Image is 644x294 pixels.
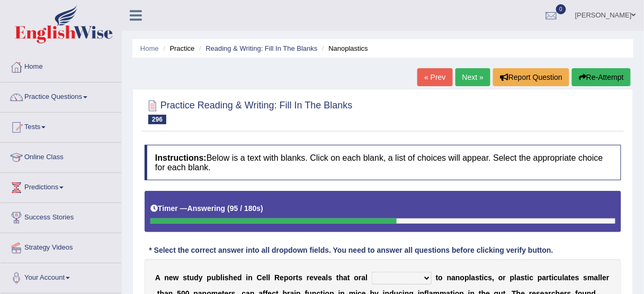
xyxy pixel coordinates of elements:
b: l [266,273,269,282]
b: h [339,273,344,282]
a: « Prev [417,68,452,86]
b: o [289,273,293,282]
b: o [498,273,503,282]
b: e [309,273,314,282]
h4: Below is a text with blanks. Click on each blank, a list of choices will appear. Select the appro... [145,145,621,180]
a: Home [1,52,121,79]
b: o [460,273,465,282]
b: n [447,273,452,282]
b: r [547,273,549,282]
b: t [549,273,552,282]
a: Reading & Writing: Fill In The Blanks [205,44,317,52]
li: Practice [160,43,194,53]
b: e [603,273,607,282]
b: ) [261,204,263,213]
h5: Timer — [150,205,263,213]
b: s [328,273,333,282]
b: r [307,273,309,282]
b: t [479,273,482,282]
b: l [365,273,368,282]
a: Home [140,44,159,52]
b: l [326,273,328,282]
a: Strategy Videos [1,233,121,260]
a: Your Account [1,263,121,290]
b: h [229,273,234,282]
b: a [565,273,569,282]
a: Success Stories [1,203,121,229]
button: Re-Attempt [572,68,631,86]
b: e [280,273,284,282]
b: i [527,273,530,282]
b: l [469,273,471,282]
b: t [525,273,527,282]
b: Instructions: [155,153,207,162]
b: t [347,273,350,282]
b: n [248,273,253,282]
b: i [246,273,248,282]
b: n [455,273,460,282]
b: a [517,273,521,282]
b: c [554,273,558,282]
b: s [575,273,579,282]
a: Next » [455,68,490,86]
b: s [584,273,588,282]
b: d [237,273,242,282]
b: n [164,273,169,282]
b: l [598,273,601,282]
b: s [476,273,480,282]
a: Predictions [1,173,121,199]
li: Nanoplastics [319,43,368,53]
div: * Select the correct answer into all dropdown fields. You need to answer all questions before cli... [145,245,558,256]
b: t [436,273,439,282]
b: e [571,273,575,282]
b: m [588,273,594,282]
b: u [558,273,562,282]
b: l [562,273,565,282]
b: l [269,273,271,282]
a: Tests [1,113,121,139]
b: l [515,273,517,282]
b: R [274,273,280,282]
b: u [211,273,216,282]
b: d [194,273,199,282]
b: a [343,273,347,282]
b: r [503,273,506,282]
b: s [488,273,493,282]
b: p [510,273,515,282]
b: l [601,273,603,282]
b: p [464,273,469,282]
b: v [314,273,318,282]
b: t [296,273,299,282]
b: c [530,273,534,282]
b: a [471,273,476,282]
b: a [362,273,366,282]
b: e [169,273,173,282]
b: a [451,273,455,282]
b: 95 / 180s [230,204,261,213]
b: t [336,273,339,282]
span: 296 [148,115,166,124]
button: Report Question [493,68,569,86]
b: r [359,273,361,282]
a: Online Class [1,143,121,169]
b: i [552,273,554,282]
b: e [233,273,237,282]
b: a [542,273,547,282]
b: t [569,273,571,282]
b: , [493,273,495,282]
b: t [187,273,190,282]
b: b [216,273,221,282]
b: s [298,273,302,282]
b: i [482,273,484,282]
b: C [257,273,262,282]
b: r [293,273,296,282]
span: 0 [556,4,567,14]
b: p [538,273,542,282]
b: l [220,273,222,282]
b: s [521,273,525,282]
b: c [484,273,488,282]
b: y [199,273,203,282]
b: w [173,273,179,282]
b: o [439,273,443,282]
b: a [594,273,598,282]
